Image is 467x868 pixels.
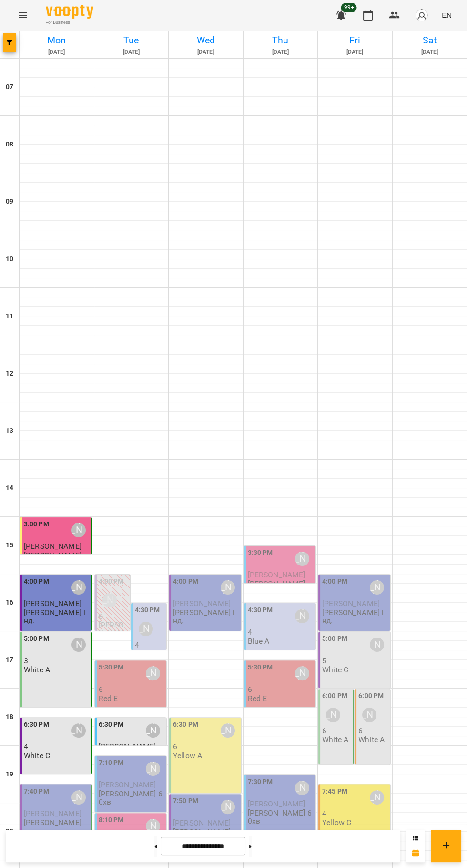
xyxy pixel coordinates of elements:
label: 6:00 PM [322,691,347,701]
label: 5:30 PM [99,662,124,673]
p: [PERSON_NAME] [24,818,81,826]
label: 4:00 PM [24,576,49,587]
div: Юлія Драгомощенко [295,609,309,623]
span: [PERSON_NAME] [24,809,81,818]
p: 4 [322,809,388,817]
h6: 16 [6,597,13,608]
span: [PERSON_NAME] [248,799,305,808]
div: Юлія Драгомощенко [326,708,340,722]
p: Red E [248,694,267,702]
span: [PERSON_NAME] [248,570,305,579]
span: [PERSON_NAME] [322,599,380,608]
h6: 15 [6,540,13,551]
h6: 13 [6,426,13,436]
p: [PERSON_NAME] інд. [24,608,90,625]
label: 7:30 PM [248,777,273,787]
p: 6 [322,727,351,735]
span: [PERSON_NAME] [173,818,231,827]
label: 4:30 PM [248,605,273,616]
label: 5:00 PM [322,634,347,644]
label: 4:00 PM [173,576,198,587]
div: Юлія Драгомощенко [102,593,117,607]
h6: 09 [6,197,13,207]
p: [PERSON_NAME] 60хв [99,790,164,806]
label: 4:30 PM [135,605,160,616]
p: 5 [322,657,388,665]
div: Юлія Драгомощенко [71,638,86,652]
p: 4 [248,628,314,636]
p: [PERSON_NAME] [248,580,305,588]
div: Юлія Драгомощенко [146,819,160,833]
label: 5:00 PM [24,634,49,644]
h6: 10 [6,254,13,264]
label: 3:00 PM [24,519,49,530]
h6: Thu [245,33,316,48]
h6: Mon [21,33,92,48]
div: Юлія Драгомощенко [370,790,384,805]
span: [PERSON_NAME] [99,780,156,789]
h6: Fri [319,33,391,48]
span: For Business [46,20,93,26]
p: White C [24,752,50,760]
label: 3:30 PM [248,548,273,558]
label: 5:30 PM [248,662,273,673]
div: Юлія Драгомощенко [71,523,86,537]
p: White A [24,666,50,674]
h6: 12 [6,368,13,379]
p: 4 [135,641,164,649]
p: 4 [24,743,90,751]
label: 6:30 PM [173,720,198,730]
div: Юлія Драгомощенко [146,666,160,680]
p: 6 [173,743,239,751]
h6: [DATE] [21,48,92,57]
label: 4:00 PM [322,576,347,587]
p: 3 [24,657,90,665]
div: Юлія Драгомощенко [295,552,309,566]
label: 7:10 PM [99,758,124,768]
div: Юлія Драгомощенко [370,638,384,652]
p: White A [358,735,385,743]
span: EN [442,10,452,20]
span: [PERSON_NAME] [173,599,231,608]
h6: 18 [6,712,13,722]
h6: Wed [170,33,242,48]
span: 99+ [341,3,357,12]
div: Юлія Драгомощенко [139,622,153,636]
div: Юлія Драгомощенко [362,708,376,722]
div: Юлія Драгомощенко [295,666,309,680]
div: Юлія Драгомощенко [370,580,384,595]
label: 6:30 PM [99,720,124,730]
p: White C [322,666,348,674]
h6: [DATE] [245,48,316,57]
label: 6:00 PM [358,691,384,701]
div: Юлія Драгомощенко [71,580,86,595]
p: [PERSON_NAME] інд. [173,608,239,625]
span: [PERSON_NAME] [24,542,81,551]
h6: 19 [6,769,13,780]
label: 8:10 PM [99,815,124,826]
h6: 11 [6,311,13,322]
p: 6 [248,685,314,693]
div: Юлія Драгомощенко [71,790,86,805]
p: [PERSON_NAME] [24,551,81,559]
p: 6 [99,685,164,693]
h6: 07 [6,82,13,93]
div: Юлія Драгомощенко [71,723,86,738]
label: 4:00 PM [99,576,124,587]
span: [PERSON_NAME] [24,599,81,608]
p: 0 [99,612,128,620]
label: 7:45 PM [322,786,347,797]
img: avatar_s.png [415,9,428,22]
h6: [DATE] [170,48,242,57]
div: Юлія Драгомощенко [221,723,235,738]
p: Yellow A [173,752,202,760]
h6: 17 [6,655,13,665]
h6: [DATE] [394,48,466,57]
p: 6 [358,727,387,735]
p: White A [322,735,348,743]
label: 7:40 PM [24,786,49,797]
h6: 08 [6,139,13,150]
p: Blue A [135,649,157,658]
p: Yellow C [322,818,351,826]
p: Red E [99,694,118,702]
